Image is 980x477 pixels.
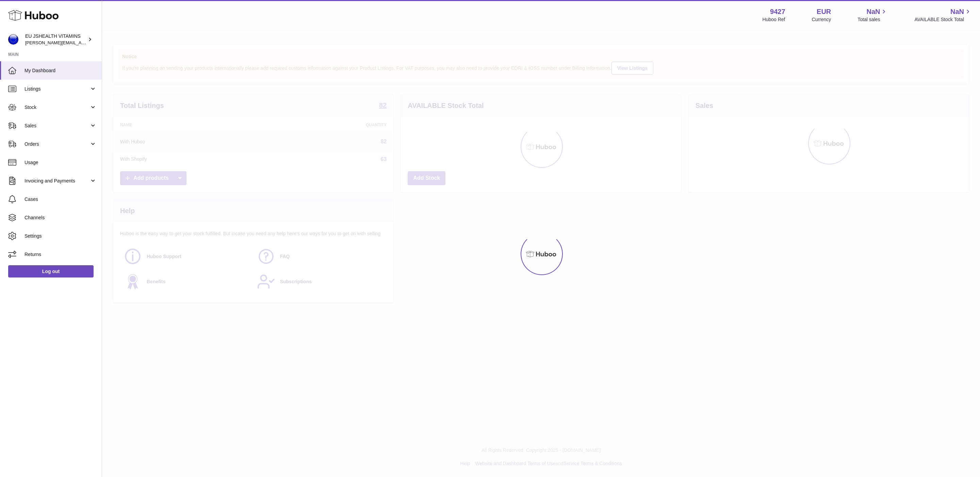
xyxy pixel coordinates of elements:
strong: 9427 [770,7,785,16]
span: Usage [24,159,97,166]
div: Huboo Ref [763,16,785,23]
a: Log out [8,265,94,277]
div: EU JSHEALTH VITAMINS [25,33,86,46]
span: Cases [24,196,97,203]
span: Returns [24,251,97,258]
span: [PERSON_NAME][EMAIL_ADDRESS][DOMAIN_NAME] [25,40,136,45]
div: Currency [812,16,831,23]
img: laura@jessicasepel.com [8,34,18,45]
span: Total sales [857,16,888,23]
span: Stock [24,104,89,111]
span: NaN [866,7,880,16]
strong: EUR [817,7,831,16]
span: Channels [24,214,97,221]
span: AVAILABLE Stock Total [914,16,972,23]
span: Orders [24,141,89,147]
span: NaN [950,7,964,16]
a: NaN Total sales [857,7,888,23]
span: Invoicing and Payments [24,178,89,184]
a: NaN AVAILABLE Stock Total [914,7,972,23]
span: Listings [24,86,89,92]
span: Sales [24,123,89,129]
span: Settings [24,233,97,239]
span: My Dashboard [24,67,97,74]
